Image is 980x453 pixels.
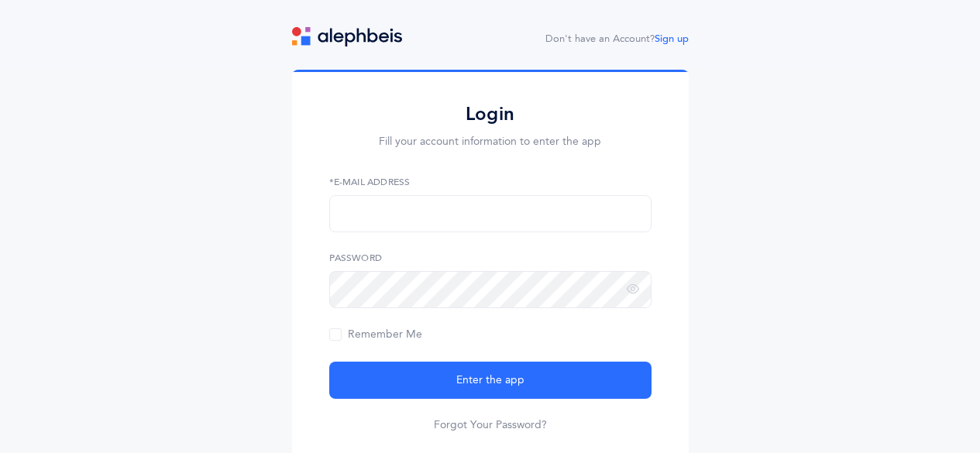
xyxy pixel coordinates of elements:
img: logo.svg [292,27,402,46]
a: Forgot Your Password? [434,417,547,433]
label: Password [329,251,652,265]
span: Enter the app [456,372,524,389]
button: Enter the app [329,362,652,399]
h2: Login [329,102,652,126]
label: *E-Mail Address [329,175,652,189]
span: Remember Me [329,328,422,341]
p: Fill your account information to enter the app [329,134,652,150]
a: Sign up [655,33,689,44]
div: Don't have an Account? [545,32,689,47]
